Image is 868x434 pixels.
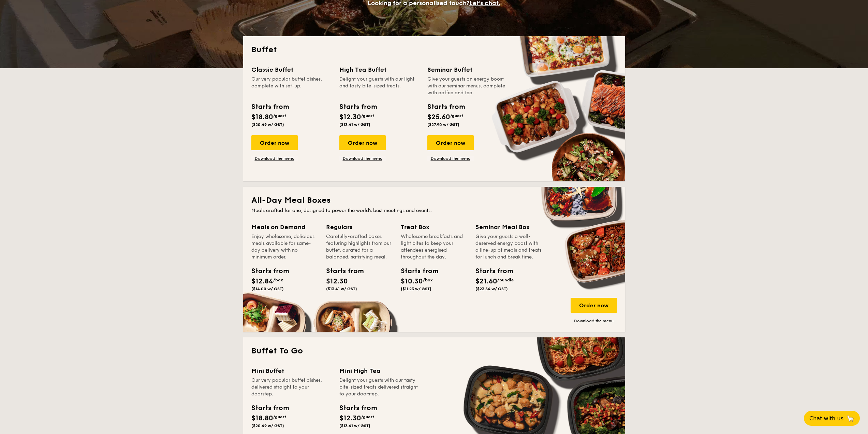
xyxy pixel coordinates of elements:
div: Mini Buffet [251,366,331,376]
div: Starts from [251,102,289,112]
div: Wholesome breakfasts and light bites to keep your attendees energised throughout the day. [401,233,467,261]
h2: All-Day Meal Boxes [251,195,617,206]
span: ($11.23 w/ GST) [401,286,431,291]
div: Starts from [326,266,357,276]
div: Order now [427,135,474,150]
a: Download the menu [339,156,386,161]
span: ($23.54 w/ GST) [475,286,508,291]
h2: Buffet To Go [251,346,617,356]
div: Starts from [475,266,506,276]
span: $12.30 [326,277,348,285]
span: $18.80 [251,113,273,121]
span: ($27.90 w/ GST) [427,122,459,127]
span: 🦙 [846,415,854,422]
span: $21.60 [475,277,497,285]
div: Seminar Meal Box [475,222,542,232]
a: Download the menu [251,156,298,161]
div: Carefully-crafted boxes featuring highlights from our buffet, curated for a balanced, satisfying ... [326,233,393,261]
div: Our very popular buffet dishes, delivered straight to your doorstep. [251,377,331,397]
div: Delight your guests with our light and tasty bite-sized treats. [339,76,419,96]
span: ($20.49 w/ GST) [251,423,284,428]
div: Regulars [326,222,393,232]
div: Enjoy wholesome, delicious meals available for same-day delivery with no minimum order. [251,233,318,261]
div: Order now [339,135,386,150]
span: ($13.41 w/ GST) [339,122,370,127]
div: Meals on Demand [251,222,318,232]
span: ($20.49 w/ GST) [251,122,284,127]
div: Order now [571,298,617,313]
span: ($13.41 w/ GST) [339,423,370,428]
div: Starts from [401,266,431,276]
span: $10.30 [401,277,423,285]
div: Meals crafted for one, designed to power the world's best meetings and events. [251,207,617,214]
span: /box [273,278,283,282]
div: Starts from [251,266,282,276]
div: Starts from [251,403,289,413]
div: Give your guests an energy boost with our seminar menus, complete with coffee and tea. [427,76,507,96]
div: Mini High Tea [339,366,419,376]
span: /box [423,278,433,282]
span: /guest [273,415,286,419]
div: Starts from [339,403,377,413]
span: ($13.41 w/ GST) [326,286,357,291]
div: Seminar Buffet [427,65,507,74]
span: $12.84 [251,277,273,285]
span: ($14.00 w/ GST) [251,286,284,291]
span: $25.60 [427,113,450,121]
button: Chat with us🦙 [804,411,860,426]
span: /guest [361,113,374,118]
span: /guest [273,113,286,118]
div: High Tea Buffet [339,65,419,74]
span: /guest [361,415,374,419]
span: /guest [450,113,463,118]
span: $18.80 [251,414,273,422]
a: Download the menu [571,318,617,324]
a: Download the menu [427,156,474,161]
div: Starts from [339,102,377,112]
div: Delight your guests with our tasty bite-sized treats delivered straight to your doorstep. [339,377,419,397]
span: Chat with us [809,415,843,422]
div: Treat Box [401,222,467,232]
div: Give your guests a well-deserved energy boost with a line-up of meals and treats for lunch and br... [475,233,542,261]
div: Classic Buffet [251,65,331,74]
span: $12.30 [339,414,361,422]
span: /bundle [497,278,514,282]
div: Order now [251,135,298,150]
span: $12.30 [339,113,361,121]
div: Our very popular buffet dishes, complete with set-up. [251,76,331,96]
h2: Buffet [251,44,617,55]
div: Starts from [427,102,465,112]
